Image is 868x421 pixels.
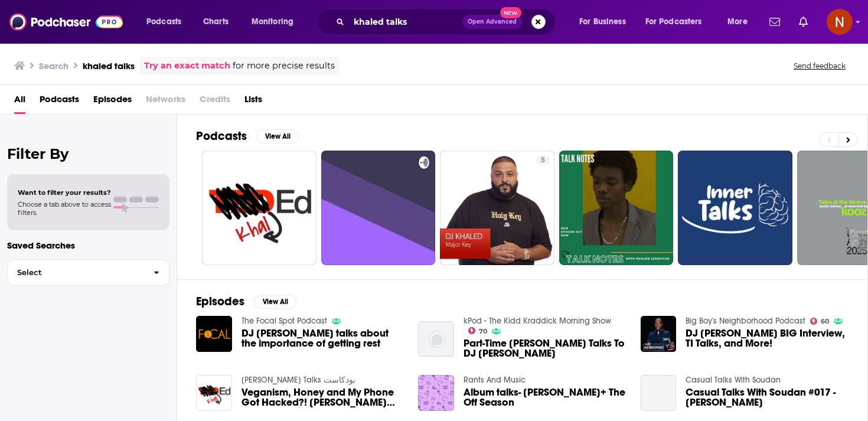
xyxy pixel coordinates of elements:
a: Show notifications dropdown [765,12,785,32]
button: Send feedback [790,61,849,71]
a: 60 [810,318,829,325]
span: More [727,14,748,30]
span: For Business [579,14,626,30]
a: 70 [468,327,487,334]
h2: Filter By [7,145,169,162]
img: Album talks- Khaled Khaled+ The Off Season [418,375,454,411]
a: EpisodesView All [196,294,296,309]
a: DJ Khaled BIG Interview, TI Talks, and More! [686,328,849,348]
span: Credits [200,90,230,114]
div: Search podcasts, credits, & more... [328,8,567,35]
a: kPod - The Kidd Kraddick Morning Show [464,316,611,326]
a: Veganism, Honey and My Phone Got Hacked?! Khaled Talks#2 بودكاست خالد و خالد [242,387,404,407]
span: New [500,7,521,18]
span: Charts [203,14,229,30]
span: 70 [479,329,487,334]
a: PodcastsView All [196,129,299,143]
img: User Profile [827,9,853,35]
span: DJ [PERSON_NAME] BIG Interview, TI Talks, and More! [686,328,849,348]
button: open menu [138,12,197,31]
img: Part-Time Justin Talks To DJ Khaled [418,321,454,357]
button: Show profile menu [827,9,853,35]
a: 5 [440,151,554,265]
h2: Episodes [196,294,244,309]
span: Want to filter your results? [18,188,111,197]
span: Veganism, Honey and My Phone Got Hacked?! [PERSON_NAME] Talks#2 بودكاست [PERSON_NAME] و [PERSON_N... [242,387,404,407]
a: Khaled Talks بودكاست [242,375,355,385]
a: Casual Talks With Soudan [686,375,781,385]
a: Casual Talks With Soudan #017 - Zeina Khaled [641,375,677,411]
p: Saved Searches [7,240,169,251]
span: Album talks- [PERSON_NAME]+ The Off Season [464,387,626,407]
span: Part-Time [PERSON_NAME] Talks To DJ [PERSON_NAME] [464,338,626,358]
button: open menu [243,12,309,31]
a: Try an exact match [144,59,230,73]
span: For Podcasters [645,14,702,30]
button: Select [7,259,169,286]
img: Veganism, Honey and My Phone Got Hacked?! Khaled Talks#2 بودكاست خالد و خالد [196,375,232,411]
a: Episodes [93,90,132,114]
span: DJ [PERSON_NAME] talks about the importance of getting rest [242,328,404,348]
button: open menu [638,12,719,31]
a: The Focal Spot Podcast [242,316,327,326]
h3: khaled talks [83,60,135,71]
img: Podchaser - Follow, Share and Rate Podcasts [9,11,123,33]
span: 60 [821,319,829,324]
button: Open AdvancedNew [462,15,522,29]
span: Select [8,269,144,276]
a: Big Boy's Neighborhood Podcast [686,316,805,326]
a: DJ Khaled talks about the importance of getting rest [242,328,404,348]
a: Lists [244,90,262,114]
span: Choose a tab above to access filters. [18,200,111,217]
span: for more precise results [233,59,335,73]
a: All [14,90,25,114]
a: 5 [536,155,550,165]
span: Casual Talks With Soudan #017 - [PERSON_NAME] [686,387,849,407]
span: Podcasts [146,14,181,30]
h2: Podcasts [196,129,247,143]
button: open menu [719,12,762,31]
span: Monitoring [252,14,293,30]
a: Album talks- Khaled Khaled+ The Off Season [464,387,626,407]
span: Open Advanced [468,19,517,25]
a: Casual Talks With Soudan #017 - Zeina Khaled [686,387,849,407]
img: DJ Khaled BIG Interview, TI Talks, and More! [641,316,677,352]
a: Podcasts [40,90,79,114]
input: Search podcasts, credits, & more... [349,12,462,31]
a: Rants And Music [464,375,526,385]
a: Charts [195,12,236,31]
img: DJ Khaled talks about the importance of getting rest [196,316,232,352]
a: Part-Time Justin Talks To DJ Khaled [464,338,626,358]
span: Networks [146,90,185,114]
span: 5 [541,155,545,167]
button: open menu [571,12,641,31]
button: View All [256,129,299,143]
span: Logged in as AdelNBM [827,9,853,35]
a: Show notifications dropdown [794,12,812,32]
button: View All [254,295,296,309]
h3: Search [39,60,68,71]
